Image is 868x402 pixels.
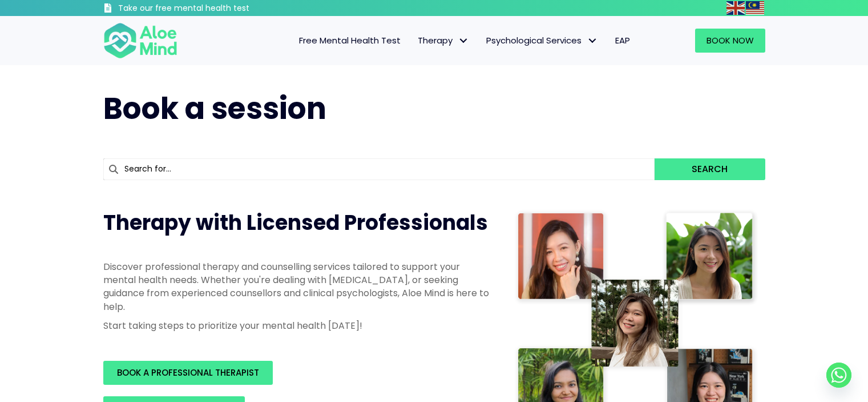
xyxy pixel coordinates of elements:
[478,29,607,53] a: Psychological ServicesPsychological Services: submenu
[103,22,177,59] img: Aloe mind Logo
[455,33,472,49] span: Therapy: submenu
[746,1,764,15] img: ms
[826,363,851,388] a: Whatsapp
[746,1,765,14] a: Malay
[103,319,491,332] p: Start taking steps to prioritize your mental health [DATE]!
[706,34,754,46] span: Book Now
[103,361,273,385] a: BOOK A PROFESSIONAL THERAPIST
[103,158,655,180] input: Search for...
[418,34,469,46] span: Therapy
[615,34,630,46] span: EAP
[103,3,310,16] a: Take our free mental health test
[607,29,639,53] a: EAP
[486,34,598,46] span: Psychological Services
[103,87,326,129] span: Book a session
[584,33,601,49] span: Psychological Services: submenu
[299,34,401,46] span: Free Mental Health Test
[103,208,488,237] span: Therapy with Licensed Professionals
[695,29,765,53] a: Book Now
[117,367,259,379] span: BOOK A PROFESSIONAL THERAPIST
[290,29,409,53] a: Free Mental Health Test
[726,1,745,15] img: en
[192,29,639,53] nav: Menu
[655,158,765,180] button: Search
[726,1,746,14] a: English
[118,3,310,14] h3: Take our free mental health test
[409,29,478,53] a: TherapyTherapy: submenu
[103,260,491,313] p: Discover professional therapy and counselling services tailored to support your mental health nee...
